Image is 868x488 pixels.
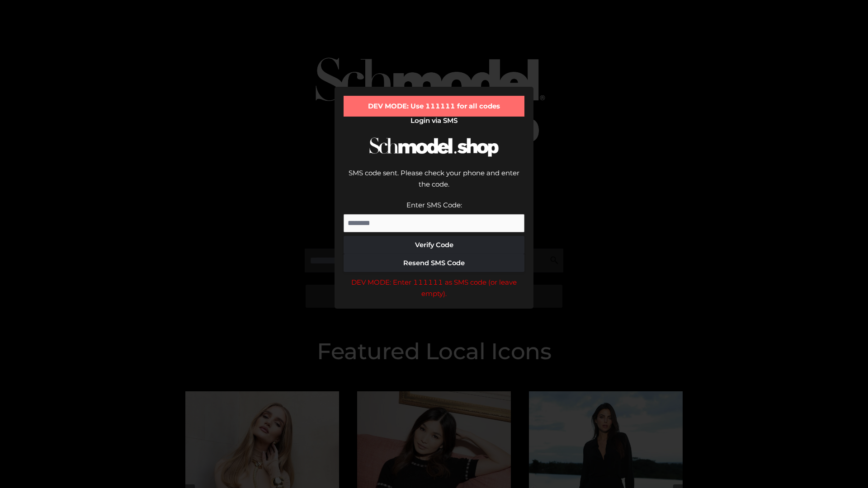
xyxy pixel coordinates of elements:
[406,201,462,209] label: Enter SMS Code:
[344,254,524,272] button: Resend SMS Code
[344,117,524,125] h2: Login via SMS
[344,277,524,300] div: DEV MODE: Enter 111111 as SMS code (or leave empty).
[344,96,524,117] div: DEV MODE: Use 111111 for all codes
[366,129,502,165] img: Schmodel Logo
[344,167,524,199] div: SMS code sent. Please check your phone and enter the code.
[344,236,524,254] button: Verify Code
